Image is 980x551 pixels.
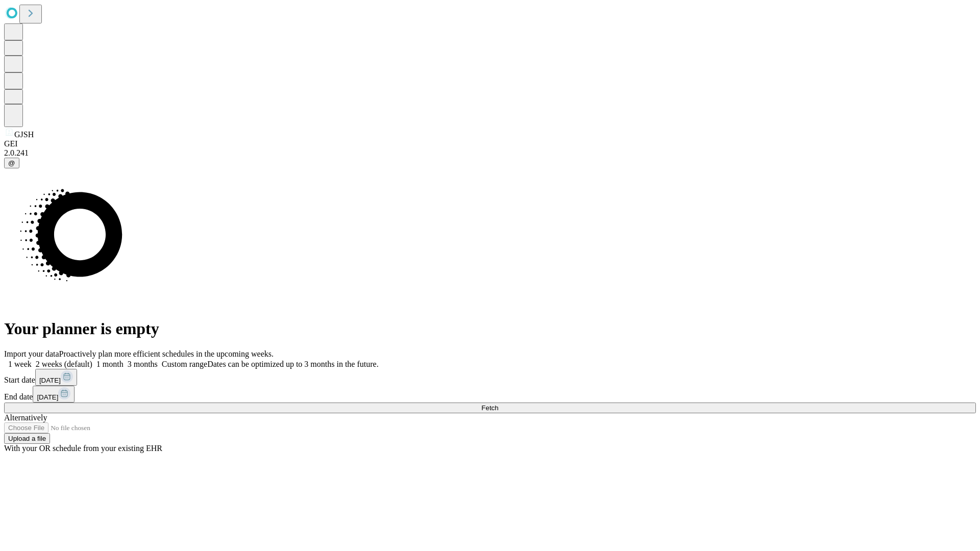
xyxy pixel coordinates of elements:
button: @ [4,158,19,168]
span: Fetch [481,404,498,412]
button: Upload a file [4,433,50,444]
span: Dates can be optimized up to 3 months in the future. [207,360,378,368]
span: Import your data [4,349,59,358]
span: @ [8,159,15,167]
span: Proactively plan more efficient schedules in the upcoming weeks. [59,349,274,358]
button: [DATE] [33,386,75,403]
div: 2.0.241 [4,148,976,158]
span: With your OR schedule from your existing EHR [4,444,162,453]
div: End date [4,386,976,403]
span: Custom range [162,360,207,368]
span: 1 week [8,360,32,368]
span: Alternatively [4,413,47,422]
div: GEI [4,139,976,148]
span: [DATE] [39,377,61,384]
button: Fetch [4,403,976,413]
span: [DATE] [37,393,58,401]
div: Start date [4,369,976,386]
span: 1 month [96,360,124,368]
span: 2 weeks (default) [36,360,92,368]
h1: Your planner is empty [4,319,976,338]
span: 3 months [128,360,158,368]
span: GJSH [14,130,34,139]
button: [DATE] [35,369,77,386]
